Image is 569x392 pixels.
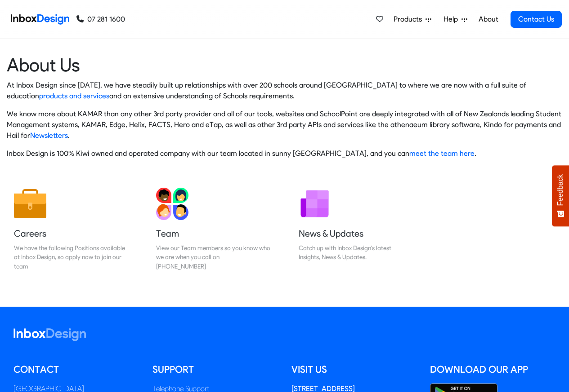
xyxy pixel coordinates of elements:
h5: Careers [14,227,128,240]
p: Inbox Design is 100% Kiwi owned and operated company with our team located in sunny [GEOGRAPHIC_D... [7,148,562,159]
img: 2022_01_13_icon_team.svg [156,188,188,220]
a: meet the team here [409,149,475,158]
a: Contact Us [511,11,562,28]
a: News & Updates Catch up with Inbox Design's latest Insights, News & Updates. [291,181,420,278]
p: At Inbox Design since [DATE], we have steadily built up relationships with over 200 schools aroun... [7,80,562,101]
button: Feedback - Show survey [552,165,569,226]
a: products and services [39,92,109,100]
h5: Download our App [430,363,556,376]
h5: Team [156,227,270,240]
heading: About Us [7,53,562,76]
a: 07 281 1600 [76,14,125,25]
h5: News & Updates [299,227,413,240]
a: Careers We have the following Positions available at Inbox Design, so apply now to join our team [7,181,135,278]
a: Products [390,10,435,28]
img: 2022_01_12_icon_newsletter.svg [299,188,331,220]
h5: Support [152,363,278,376]
div: We have the following Positions available at Inbox Design, so apply now to join our team [14,243,128,271]
a: Help [440,10,471,28]
a: Team View our Team members so you know who we are when you call on [PHONE_NUMBER] [149,181,278,278]
p: We know more about KAMAR than any other 3rd party provider and all of our tools, websites and Sch... [7,109,562,141]
img: 2022_01_13_icon_job.svg [14,188,46,220]
div: View our Team members so you know who we are when you call on [PHONE_NUMBER] [156,243,270,271]
h5: Visit us [291,363,417,376]
span: Feedback [556,174,565,206]
span: Products [394,14,426,25]
a: Newsletters [30,131,68,140]
span: Help [444,14,461,25]
div: Catch up with Inbox Design's latest Insights, News & Updates. [299,243,413,262]
a: About [476,10,501,28]
h5: Contact [13,363,139,376]
img: logo_inboxdesign_white.svg [13,328,86,341]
